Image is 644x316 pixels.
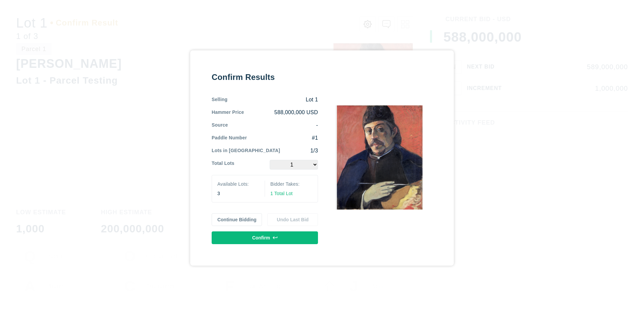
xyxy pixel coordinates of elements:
div: 1/3 [280,147,318,154]
button: Continue Bidding [212,213,262,226]
div: 588,000,000 USD [244,109,318,116]
div: Paddle Number [212,134,247,142]
div: #1 [247,134,318,142]
div: Source [212,122,228,129]
div: Bidder Takes: [270,181,312,187]
div: Hammer Price [212,109,244,116]
span: 1 Total Lot [270,191,292,196]
div: Confirm Results [212,72,318,83]
div: Lot 1 [227,96,318,103]
div: Total Lots [212,160,234,170]
div: Lots in [GEOGRAPHIC_DATA] [212,147,280,154]
div: Selling [212,96,227,103]
div: Available Lots: [217,181,259,187]
div: - [228,122,318,129]
div: 3 [217,190,259,197]
button: Confirm [212,231,318,244]
button: Undo Last Bid [267,213,318,226]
